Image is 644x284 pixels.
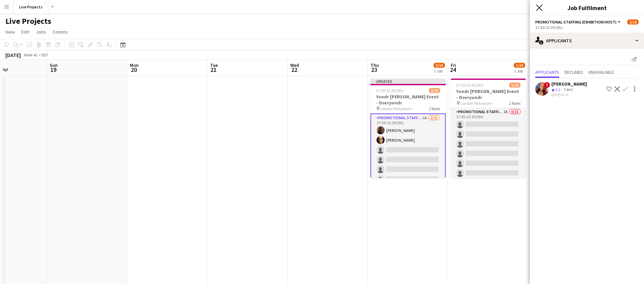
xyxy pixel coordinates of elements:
[555,87,560,92] span: 3.2
[22,52,39,57] span: Week 42
[514,68,525,74] div: 1 Job
[209,66,218,74] span: 21
[370,79,446,178] app-job-card: Updated17:30-22:30 (5h)3/16Yondr [PERSON_NAME] Event - Overyondr London Palladium2 RolesPromotion...
[210,62,218,68] span: Tue
[36,29,46,35] span: Jobs
[42,52,48,57] div: BST
[49,66,58,74] span: 19
[53,29,68,35] span: Comms
[130,62,139,68] span: Mon
[289,66,299,74] span: 22
[450,66,456,74] span: 24
[21,29,29,35] span: Edit
[434,63,445,68] span: 3/16
[369,66,379,74] span: 23
[370,62,379,68] span: Thu
[530,3,644,12] h3: Job Fulfilment
[370,94,446,106] h3: Yondr [PERSON_NAME] Event - Overyondr
[588,70,614,75] span: Unavailable
[627,19,639,25] span: 2/16
[3,28,17,36] a: View
[5,16,51,26] h1: Live Projects
[19,28,32,36] a: Edit
[530,33,644,49] div: Applicants
[544,82,550,88] span: !
[535,19,622,25] button: Promotional Staffing (Exhibition Host)
[429,88,440,93] span: 3/16
[451,79,526,178] app-job-card: 17:30-22:30 (5h)1/16Yondr [PERSON_NAME] Event - Overyondr London Palladium2 RolesPromotional Staf...
[451,88,526,100] h3: Yondr [PERSON_NAME] Event - Overyondr
[551,93,587,97] div: [DATE] 09:35
[434,68,445,74] div: 1 Job
[50,62,58,68] span: Sun
[535,70,559,75] span: Applicants
[509,101,521,106] span: 2 Roles
[562,87,574,93] div: 7.4mi
[129,66,139,74] span: 20
[460,101,492,106] span: London Palladium
[564,70,583,75] span: Declined
[370,113,446,274] app-card-role: Promotional Staffing (Exhibition Host)1A2/1517:30-22:30 (5h)[PERSON_NAME][PERSON_NAME]
[376,88,403,93] span: 17:30-22:30 (5h)
[380,106,412,111] span: London Palladium
[514,63,525,68] span: 1/16
[33,28,49,36] a: Jobs
[290,62,299,68] span: Wed
[535,25,639,30] div: 17:30-22:30 (5h)
[551,81,587,87] div: [PERSON_NAME]
[5,29,15,35] span: View
[429,106,440,111] span: 2 Roles
[14,0,48,13] button: Live Projects
[451,62,456,68] span: Fri
[451,108,526,267] app-card-role: Promotional Staffing (Exhibition Host)2A0/1517:30-22:30 (5h)
[509,83,521,88] span: 1/16
[50,28,70,36] a: Comms
[370,79,446,84] div: Updated
[5,52,21,58] div: [DATE]
[535,19,616,25] span: Promotional Staffing (Exhibition Host)
[456,83,483,88] span: 17:30-22:30 (5h)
